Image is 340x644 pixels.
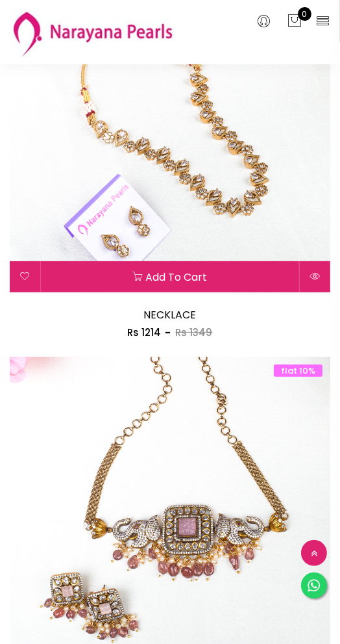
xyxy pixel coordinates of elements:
[144,307,197,322] a: NECKLACE
[10,261,40,292] button: Add to wishlist
[300,261,330,292] button: Quick View
[274,365,322,377] span: flat 10%
[176,326,213,339] span: Rs 1349
[41,261,299,292] button: Add to cart
[128,326,162,339] span: Rs 1214
[287,13,302,30] button: 0
[298,7,311,21] span: 0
